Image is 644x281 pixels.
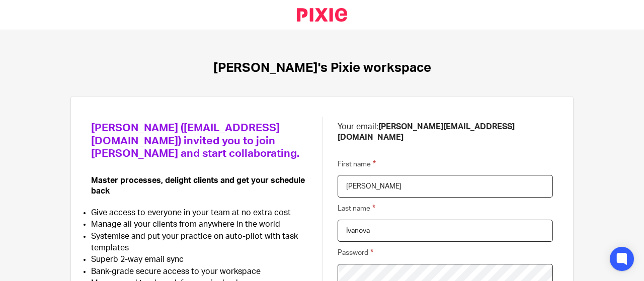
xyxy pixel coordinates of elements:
li: Manage all your clients from anywhere in the world [91,219,307,230]
span: [PERSON_NAME] ([EMAIL_ADDRESS][DOMAIN_NAME]) invited you to join [PERSON_NAME] and start collabor... [91,123,299,159]
li: Give access to everyone in your team at no extra cost [91,207,307,219]
input: Last name [338,220,553,242]
label: First name [338,158,376,170]
input: First name [338,175,553,198]
li: Bank-grade secure access to your workspace [91,266,307,277]
label: Last name [338,203,375,214]
label: Password [338,247,373,258]
p: Your email: [338,122,553,143]
h1: [PERSON_NAME]'s Pixie workspace [213,60,431,76]
p: Master processes, delight clients and get your schedule back [91,175,307,197]
b: [PERSON_NAME][EMAIL_ADDRESS][DOMAIN_NAME] [338,123,515,141]
li: Superb 2-way email sync [91,254,307,265]
li: Systemise and put your practice on auto-pilot with task templates [91,231,307,254]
